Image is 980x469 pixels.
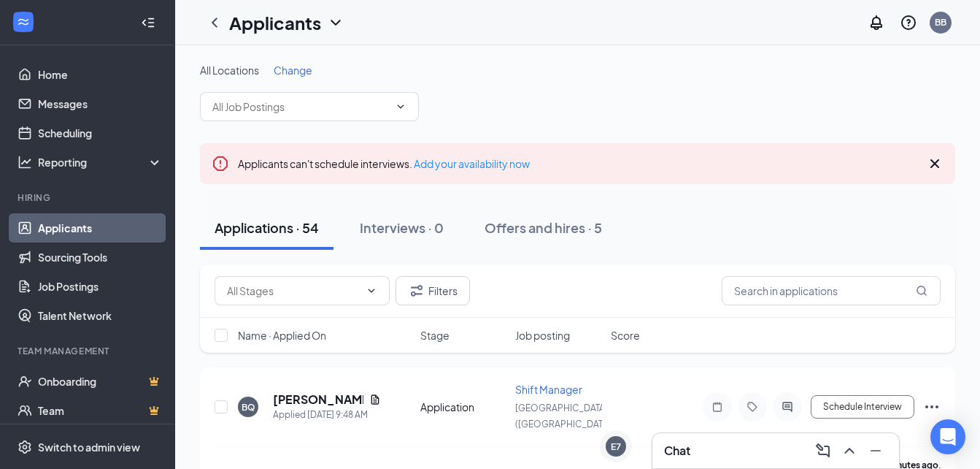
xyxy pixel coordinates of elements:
[360,218,444,237] div: Interviews · 0
[369,394,381,405] svg: Document
[215,218,319,237] div: Applications · 54
[396,276,470,305] button: Filter Filters
[38,60,163,89] a: Home
[238,328,326,343] span: Name · Applied On
[18,191,160,204] div: Hiring
[923,398,941,416] svg: Ellipses
[515,383,582,396] span: Shift Manager
[38,440,140,454] div: Switch to admin view
[141,15,155,30] svg: Collapse
[935,16,946,28] div: BB
[515,403,614,430] span: [GEOGRAPHIC_DATA] ([GEOGRAPHIC_DATA])
[395,101,406,113] svg: ChevronDown
[864,439,887,462] button: Minimize
[611,328,640,343] span: Score
[867,442,884,460] svg: Minimize
[18,155,32,169] svg: Analysis
[930,419,965,454] div: Open Intercom Messenger
[916,285,927,297] svg: MagnifyingGlass
[420,328,450,343] span: Stage
[485,218,602,237] div: Offers and hires · 5
[38,118,163,148] a: Scheduling
[18,345,160,357] div: Team Management
[212,99,389,115] input: All Job Postings
[841,442,858,460] svg: ChevronUp
[838,439,861,462] button: ChevronUp
[18,440,32,454] svg: Settings
[38,301,163,330] a: Talent Network
[212,155,229,172] svg: Error
[811,439,835,462] button: ComposeMessage
[273,392,363,408] h5: [PERSON_NAME]
[868,14,885,31] svg: Notifications
[926,155,944,172] svg: Cross
[611,441,621,453] div: E7
[722,276,941,305] input: Search in applications
[515,328,570,343] span: Job posting
[274,64,312,77] span: Change
[744,401,761,413] svg: Tag
[38,213,163,243] a: Applicants
[229,10,321,35] h1: Applicants
[227,283,360,299] input: All Stages
[327,14,344,31] svg: ChevronDown
[38,367,163,396] a: OnboardingCrown
[200,64,259,77] span: All Locations
[420,400,507,414] div: Application
[408,282,425,300] svg: Filter
[366,285,377,297] svg: ChevronDown
[38,272,163,301] a: Job Postings
[38,155,163,169] div: Reporting
[38,243,163,272] a: Sourcing Tools
[242,401,255,413] div: BQ
[38,89,163,118] a: Messages
[206,14,223,31] svg: ChevronLeft
[664,443,690,459] h3: Chat
[814,442,832,460] svg: ComposeMessage
[273,408,381,422] div: Applied [DATE] 9:48 AM
[900,14,917,31] svg: QuestionInfo
[709,401,726,413] svg: Note
[811,395,914,419] button: Schedule Interview
[238,157,530,170] span: Applicants can't schedule interviews.
[779,401,796,413] svg: ActiveChat
[38,396,163,425] a: TeamCrown
[16,15,31,29] svg: WorkstreamLogo
[414,157,530,170] a: Add your availability now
